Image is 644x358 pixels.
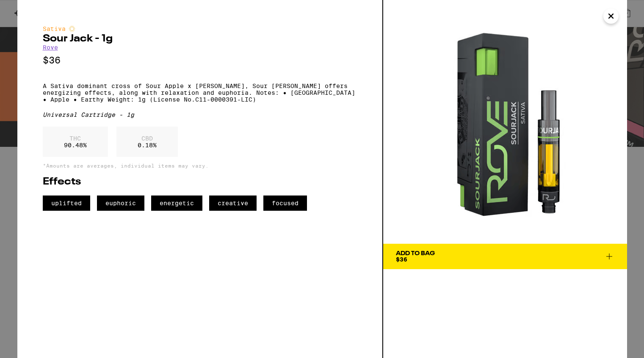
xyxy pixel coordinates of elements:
p: CBD [138,135,157,142]
h2: Sour Jack - 1g [43,34,357,44]
p: A Sativa dominant cross of Sour Apple x [PERSON_NAME], Sour [PERSON_NAME] offers energizing effec... [43,83,357,103]
div: Add To Bag [396,251,435,256]
div: Universal Cartridge - 1g [43,111,357,118]
span: focused [263,196,307,211]
button: Close [603,8,619,24]
span: energetic [151,196,202,211]
p: THC [64,135,87,142]
div: 0.18 % [116,127,178,157]
span: creative [209,196,257,211]
img: sativaColor.svg [69,25,75,32]
p: $36 [43,55,357,66]
h2: Effects [43,177,357,187]
button: Add To Bag$36 [383,244,627,269]
a: Rove [43,44,58,51]
p: *Amounts are averages, individual items may vary. [43,163,357,168]
div: 90.48 % [43,127,108,157]
span: uplifted [43,196,90,211]
div: Sativa [43,25,357,32]
span: $36 [396,256,407,263]
span: euphoric [97,196,144,211]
